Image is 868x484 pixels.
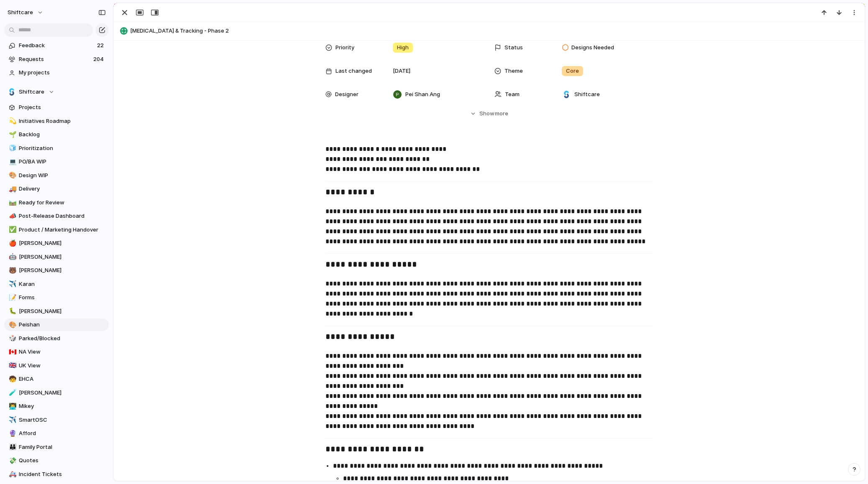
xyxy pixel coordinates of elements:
span: shiftcare [8,8,33,17]
div: 🇬🇧 [9,361,15,370]
div: 🔮 [9,429,15,438]
div: 💫 [9,116,15,126]
a: 🤖[PERSON_NAME] [4,251,109,263]
a: My projects [4,66,109,79]
span: [MEDICAL_DATA] & Tracking - Phase 2 [130,27,861,35]
button: 🔮 [8,429,16,438]
button: 🧊 [8,144,16,153]
a: 🧪[PERSON_NAME] [4,387,109,399]
button: 🚚 [8,185,16,193]
button: 🤖 [8,253,16,261]
button: ✈️ [8,280,16,288]
span: Ready for Review [19,199,106,207]
button: 🐛 [8,307,16,316]
span: Projects [19,103,106,112]
span: more [495,110,508,118]
div: 🚑 [9,469,15,479]
span: Product / Marketing Handover [19,226,106,234]
div: 💻 [9,157,15,167]
button: [MEDICAL_DATA] & Tracking - Phase 2 [118,24,861,38]
div: 🌱 [9,130,15,140]
button: 💻 [8,158,16,166]
span: Afford [19,429,106,438]
button: 🌱 [8,130,16,139]
span: Forms [19,293,106,302]
span: Design WIP [19,171,106,180]
span: Designs Needed [571,43,614,52]
div: 🔮Afford [4,427,109,440]
div: 🎨 [9,320,15,330]
a: 🛤️Ready for Review [4,196,109,209]
a: 🎨Peishan [4,318,109,331]
span: Peishan [19,321,106,329]
a: ✈️SmartOSC [4,414,109,426]
a: 👪Family Portal [4,441,109,453]
button: 🎨 [8,321,16,329]
span: Feedback [19,41,95,50]
div: ✅ [9,225,15,234]
a: 💻PO/BA WIP [4,155,109,168]
a: 🚑Incident Tickets [4,468,109,481]
button: 💸 [8,456,16,465]
a: 📝Forms [4,291,109,304]
button: 👨‍💻 [8,402,16,410]
span: PO/BA WIP [19,158,106,166]
a: 🇨🇦NA View [4,346,109,358]
span: My projects [19,69,106,77]
a: Projects [4,101,109,114]
div: 🤖 [9,252,15,262]
button: 🛤️ [8,199,16,207]
button: 👪 [8,443,16,451]
button: 🎨 [8,171,16,180]
span: Prioritization [19,144,106,153]
a: 🚚Delivery [4,183,109,195]
span: Parked/Blocked [19,334,106,343]
span: SmartOSC [19,416,106,424]
span: Post-Release Dashboard [19,212,106,220]
span: EHCA [19,375,106,383]
button: ✈️ [8,416,16,424]
span: Status [504,43,523,52]
button: 💫 [8,117,16,125]
a: ✅Product / Marketing Handover [4,224,109,236]
div: 🇬🇧UK View [4,359,109,372]
button: 🍎 [8,239,16,247]
button: 🧪 [8,389,16,397]
span: Core [566,67,579,75]
button: 🧒 [8,375,16,383]
span: High [397,43,409,52]
a: 🐻[PERSON_NAME] [4,264,109,277]
a: 🍎[PERSON_NAME] [4,237,109,250]
button: shiftcare [4,6,48,19]
div: 🚚 [9,184,15,194]
span: NA View [19,348,106,356]
button: Showmore [325,106,653,121]
span: Team [505,90,520,99]
div: 🐛 [9,306,15,316]
span: Backlog [19,130,106,139]
a: 🎨Design WIP [4,169,109,182]
span: 22 [97,41,105,50]
a: 🐛[PERSON_NAME] [4,305,109,318]
span: [PERSON_NAME] [19,266,106,275]
a: 🧒EHCA [4,373,109,385]
span: Requests [19,55,91,64]
a: 👨‍💻Mikey [4,400,109,413]
div: 📣Post-Release Dashboard [4,210,109,222]
span: Initiatives Roadmap [19,117,106,125]
a: 🧊Prioritization [4,142,109,155]
button: 📣 [8,212,16,220]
